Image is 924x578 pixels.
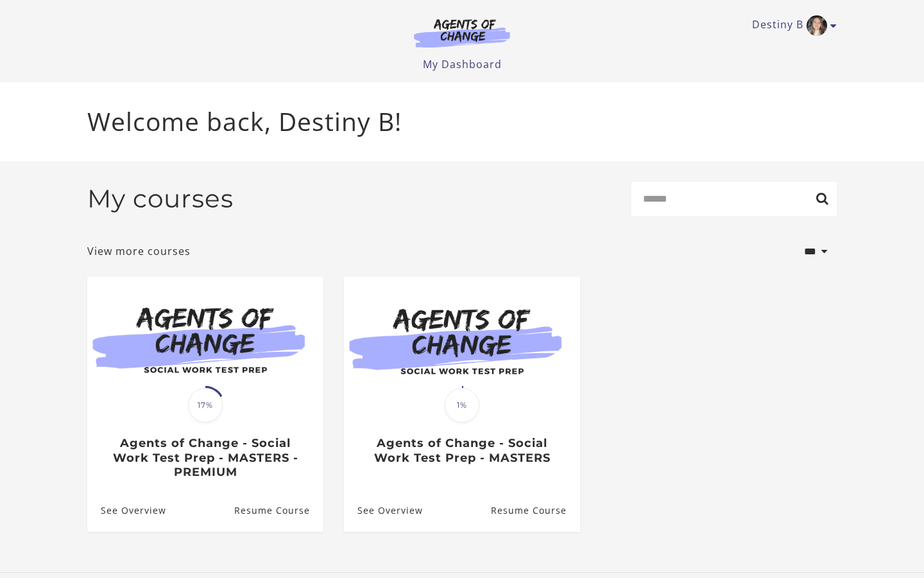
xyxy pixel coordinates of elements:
[87,489,166,531] a: Agents of Change - Social Work Test Prep - MASTERS - PREMIUM: See Overview
[87,243,191,259] a: View more courses
[752,15,830,36] a: Toggle menu
[188,388,223,423] span: 17%
[101,436,309,480] h3: Agents of Change - Social Work Test Prep - MASTERS - PREMIUM
[87,184,234,214] h2: My courses
[423,57,502,71] a: My Dashboard
[87,103,837,141] p: Welcome back, Destiny B!
[491,489,580,531] a: Agents of Change - Social Work Test Prep - MASTERS: Resume Course
[234,489,323,531] a: Agents of Change - Social Work Test Prep - MASTERS - PREMIUM: Resume Course
[344,489,423,531] a: Agents of Change - Social Work Test Prep - MASTERS: See Overview
[400,18,524,48] img: Agents of Change Logo
[445,388,479,423] span: 1%
[357,436,566,465] h3: Agents of Change - Social Work Test Prep - MASTERS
